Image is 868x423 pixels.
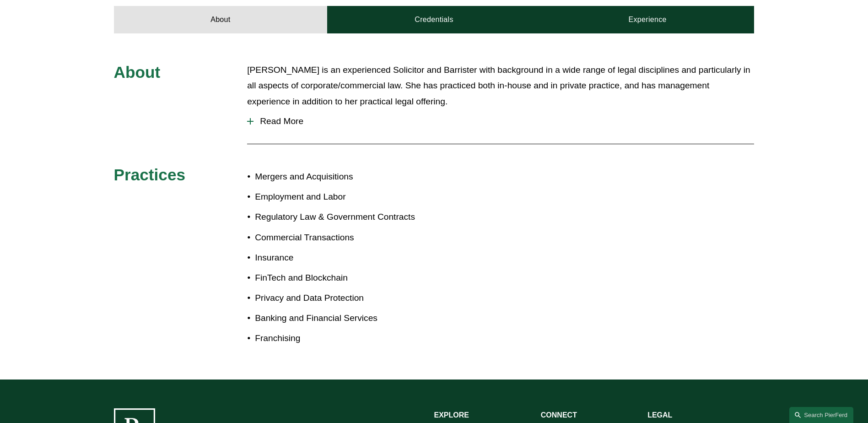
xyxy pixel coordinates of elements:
p: Franchising [255,331,434,347]
strong: CONNECT [541,411,577,419]
a: Experience [541,6,755,33]
p: Employment and Labor [255,189,434,205]
p: FinTech and Blockchain [255,270,434,286]
span: Read More [253,116,754,126]
p: Commercial Transactions [255,230,434,246]
a: About [114,6,328,33]
p: [PERSON_NAME] is an experienced Solicitor and Barrister with background in a wide range of legal ... [247,62,754,110]
span: About [114,63,161,81]
p: Privacy and Data Protection [255,290,434,306]
p: Regulatory Law & Government Contracts [255,209,434,225]
span: Practices [114,166,186,184]
p: Insurance [255,250,434,266]
button: Read More [247,109,754,133]
a: Search this site [789,407,853,423]
p: Mergers and Acquisitions [255,169,434,185]
p: Banking and Financial Services [255,310,434,326]
strong: LEGAL [647,411,672,419]
a: Credentials [327,6,541,33]
strong: EXPLORE [434,411,469,419]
